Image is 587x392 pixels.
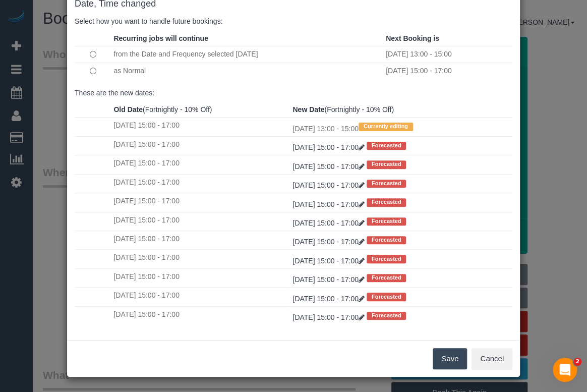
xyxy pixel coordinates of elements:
[553,358,577,382] iframe: Intercom live chat
[359,123,413,131] span: Currently editing
[111,231,290,249] td: [DATE] 15:00 - 17:00
[367,293,406,301] span: Forecasted
[111,63,383,79] td: as Normal
[292,238,366,246] a: [DATE] 15:00 - 17:00
[367,160,406,169] span: Forecasted
[292,295,366,303] a: [DATE] 15:00 - 17:00
[292,162,366,171] a: [DATE] 15:00 - 17:00
[386,34,439,42] strong: Next Booking is
[111,46,383,63] td: from the Date and Frequency selected [DATE]
[113,34,208,42] strong: Recurring jobs will continue
[367,198,406,206] span: Forecasted
[111,250,290,268] td: [DATE] 15:00 - 17:00
[111,288,290,306] td: [DATE] 15:00 - 17:00
[290,102,512,118] th: (Fortnightly - 10% Off)
[75,88,512,98] p: These are the new dates:
[292,200,366,208] a: [DATE] 15:00 - 17:00
[367,312,406,320] span: Forecasted
[292,313,366,321] a: [DATE] 15:00 - 17:00
[367,236,406,244] span: Forecasted
[292,105,324,114] strong: New Date
[367,180,406,188] span: Forecasted
[292,275,366,284] a: [DATE] 15:00 - 17:00
[292,257,366,265] a: [DATE] 15:00 - 17:00
[367,217,406,226] span: Forecasted
[111,118,290,136] td: [DATE] 15:00 - 17:00
[367,274,406,282] span: Forecasted
[111,212,290,231] td: [DATE] 15:00 - 17:00
[292,143,366,151] a: [DATE] 15:00 - 17:00
[75,16,512,26] p: Select how you want to handle future bookings:
[111,193,290,212] td: [DATE] 15:00 - 17:00
[111,268,290,287] td: [DATE] 15:00 - 17:00
[111,306,290,325] td: [DATE] 15:00 - 17:00
[573,358,581,366] span: 2
[113,105,143,114] strong: Old Date
[433,348,467,369] button: Save
[290,118,512,136] td: [DATE] 13:00 - 15:00
[111,102,290,118] th: (Fortnightly - 10% Off)
[111,155,290,174] td: [DATE] 15:00 - 17:00
[472,348,512,369] button: Cancel
[367,142,406,150] span: Forecasted
[383,63,512,79] td: [DATE] 15:00 - 17:00
[367,255,406,263] span: Forecasted
[383,46,512,63] td: [DATE] 13:00 - 15:00
[292,219,366,227] a: [DATE] 15:00 - 17:00
[111,136,290,155] td: [DATE] 15:00 - 17:00
[292,181,366,189] a: [DATE] 15:00 - 17:00
[111,174,290,193] td: [DATE] 15:00 - 17:00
